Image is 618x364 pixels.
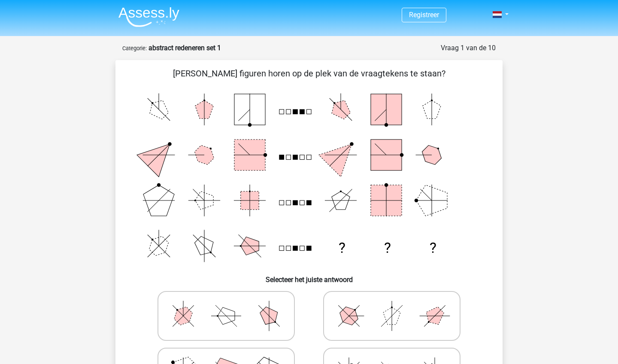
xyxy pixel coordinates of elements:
[409,11,439,19] a: Registreer
[148,44,221,52] strong: abstract redeneren set 1
[441,43,496,53] div: Vraag 1 van de 10
[122,45,147,52] small: Categorie:
[129,67,489,80] p: [PERSON_NAME] figuren horen op de plek van de vraagtekens te staan?
[339,240,345,256] text: ?
[384,240,391,256] text: ?
[118,7,179,27] img: Assessly
[430,240,436,256] text: ?
[129,269,489,284] h6: Selecteer het juiste antwoord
